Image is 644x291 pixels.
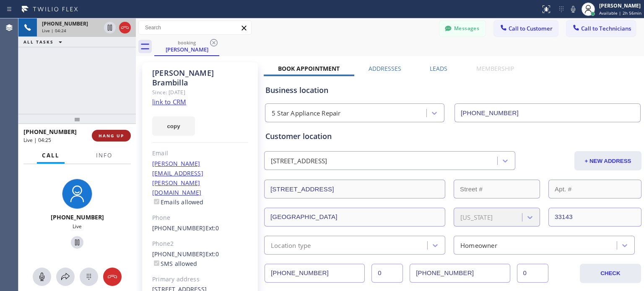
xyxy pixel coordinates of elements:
div: [STREET_ADDRESS] [271,156,327,166]
input: Emails allowed [154,199,159,204]
span: Live | 04:25 [23,136,51,144]
button: Info [91,147,117,164]
input: Search [139,21,251,34]
div: [PERSON_NAME] [155,46,218,53]
button: Call [37,147,65,164]
label: Emails allowed [152,198,204,206]
button: Mute [567,3,579,15]
span: ALL TASKS [23,39,54,45]
div: Phone2 [152,239,248,249]
input: Ext. [371,264,403,283]
button: ALL TASKS [18,37,70,47]
span: Call to Customer [509,25,553,32]
button: + NEW ADDRESS [574,151,641,170]
div: booking [155,39,218,46]
button: Hold Customer [104,22,116,33]
span: [PHONE_NUMBER] [42,20,88,27]
button: copy [152,116,195,136]
button: Open dialpad [80,268,98,286]
label: Membership [476,64,514,72]
span: Ext: 0 [205,250,219,258]
label: Leads [430,64,447,72]
a: [PERSON_NAME][EMAIL_ADDRESS][PERSON_NAME][DOMAIN_NAME] [152,160,203,196]
span: Live | 04:24 [42,28,66,33]
span: Call [42,152,60,159]
span: Call to Technicians [581,25,631,32]
label: Book Appointment [278,64,340,72]
label: SMS allowed [152,260,197,268]
div: Since: [DATE] [152,88,248,97]
div: [PERSON_NAME] Brambilla [152,68,248,88]
input: City [264,208,445,227]
button: HANG UP [92,130,131,142]
span: Info [96,152,112,159]
a: link to CRM [152,98,186,106]
input: Address [264,180,445,198]
input: Street # [454,180,540,198]
label: Addresses [369,64,401,72]
input: Apt. # [548,180,641,198]
a: [PHONE_NUMBER] [152,250,205,258]
button: Hang up [119,22,131,33]
span: [PHONE_NUMBER] [23,128,77,136]
input: Phone Number 2 [410,264,510,283]
span: HANG UP [99,133,124,139]
button: Mute [33,268,51,286]
div: Phone [152,213,248,223]
div: Email [152,149,248,158]
input: SMS allowed [154,260,159,266]
span: Available | 2h 56min [599,10,641,16]
span: [PHONE_NUMBER] [51,213,104,221]
div: Business location [265,85,640,96]
button: Hang up [103,268,122,286]
input: Phone Number [454,103,641,122]
div: 5 Star Appliance Repair [272,108,341,118]
span: Ext: 0 [205,224,219,232]
button: Open directory [56,268,75,286]
a: [PHONE_NUMBER] [152,224,205,232]
div: Homeowner [460,240,497,250]
div: Primary address [152,275,248,284]
input: Phone Number [265,264,365,283]
div: Location type [271,240,311,250]
button: Call to Customer [494,21,558,36]
button: Hold Customer [71,236,83,249]
div: [PERSON_NAME] [599,2,641,9]
button: Call to Technicians [566,21,636,36]
button: CHECK [580,264,641,283]
button: Messages [439,21,486,36]
input: ZIP [548,208,641,227]
input: Ext. 2 [517,264,548,283]
div: Federico Brambilla [155,37,218,55]
div: Customer location [265,131,640,142]
span: Live [73,223,82,230]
